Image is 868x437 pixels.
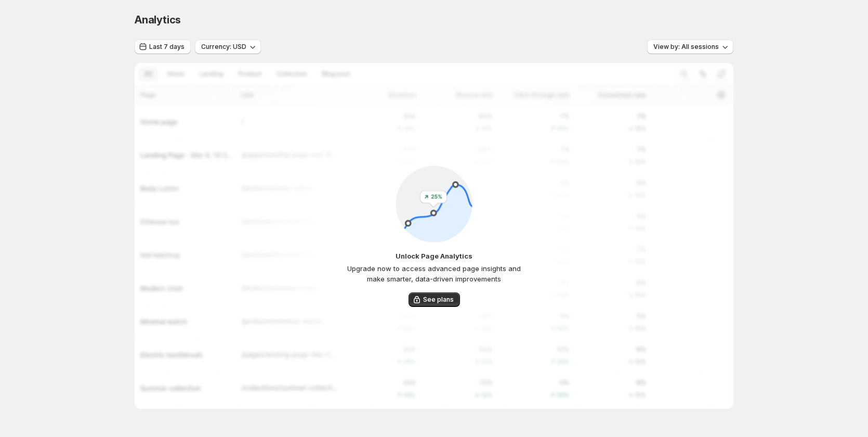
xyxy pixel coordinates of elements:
[201,43,246,51] span: Currency: USD
[195,40,261,54] button: Currency: USD
[135,14,181,26] span: Analytics
[149,43,185,51] span: Last 7 days
[647,40,733,54] button: View by: All sessions
[339,263,529,284] p: Upgrade now to access advanced page insights and make smarter, data-driven improvements
[653,43,719,51] span: View by: All sessions
[396,165,472,242] img: PageListing
[135,40,191,54] button: Last 7 days
[409,292,460,307] button: See plans
[423,295,454,304] span: See plans
[396,251,472,261] p: Unlock Page Analytics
